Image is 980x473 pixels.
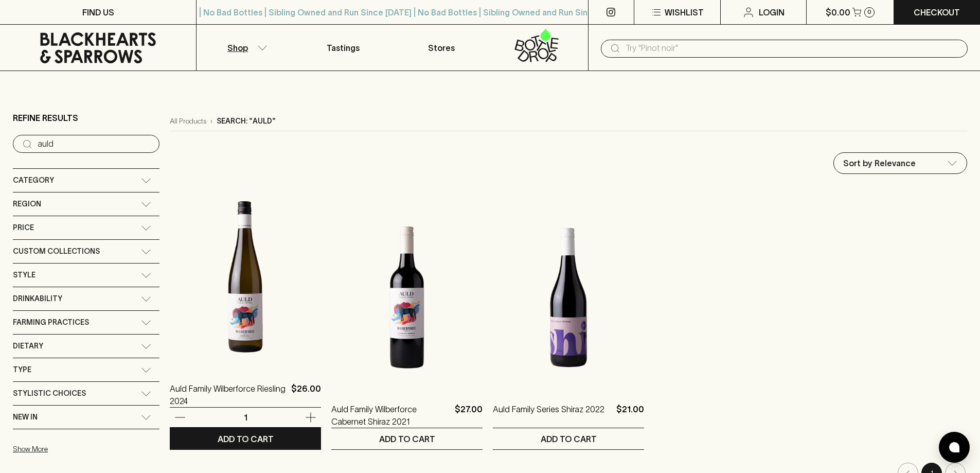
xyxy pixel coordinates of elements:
input: Try “Pinot noir” [38,136,151,152]
img: Auld Family Series Shiraz 2022 [493,207,644,388]
p: Checkout [914,6,960,19]
p: Sort by Relevance [843,157,916,169]
p: Shop [227,42,248,54]
p: Login [759,6,785,19]
p: $26.00 [291,382,321,407]
div: Drinkability [13,287,159,310]
p: $21.00 [616,403,644,428]
a: Stores [393,25,490,71]
span: Dietary [13,340,43,353]
div: Dietary [13,335,159,358]
p: FIND US [82,6,114,19]
button: Show More [13,439,148,460]
p: $27.00 [455,403,483,428]
img: bubble-icon [949,442,959,452]
div: Style [13,264,159,287]
p: › [210,116,212,127]
span: Farming Practices [13,316,89,329]
div: Price [13,216,159,239]
p: Refine Results [13,112,78,124]
p: Search: "auld" [217,116,276,127]
button: ADD TO CART [331,428,483,449]
div: Category [13,169,159,192]
div: Type [13,358,159,381]
div: Stylistic Choices [13,382,159,405]
span: Category [13,174,54,187]
span: Custom Collections [13,245,100,258]
p: ADD TO CART [379,433,435,445]
p: Tastings [327,42,360,54]
a: Auld Family Series Shiraz 2022 [493,403,604,428]
a: Auld Family Wilberforce Cabernet Shiraz 2021 [331,403,451,428]
a: All Products [170,116,206,127]
p: 1 [233,412,258,423]
input: Try "Pinot noir" [626,40,959,57]
span: Price [13,221,34,234]
button: ADD TO CART [170,428,321,449]
div: New In [13,406,159,429]
div: Custom Collections [13,240,159,263]
img: Auld Family Wilberforce Riesling 2024 [170,187,321,367]
p: 0 [867,9,871,15]
a: Tastings [294,25,392,71]
span: Region [13,198,41,211]
span: Style [13,269,35,282]
div: Farming Practices [13,311,159,334]
span: Stylistic Choices [13,387,86,400]
span: Drinkability [13,292,62,305]
img: Auld Family Wilberforce Cabernet Shiraz 2021 [331,207,483,388]
button: ADD TO CART [493,428,644,449]
p: ADD TO CART [218,433,274,445]
span: New In [13,411,38,424]
p: $0.00 [826,6,850,19]
button: Shop [197,25,294,71]
div: Sort by Relevance [834,153,967,173]
a: Auld Family Wilberforce Riesling 2024 [170,382,287,407]
p: ADD TO CART [541,433,597,445]
div: Region [13,192,159,216]
p: Wishlist [665,6,704,19]
span: Type [13,363,31,376]
p: Stores [428,42,455,54]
